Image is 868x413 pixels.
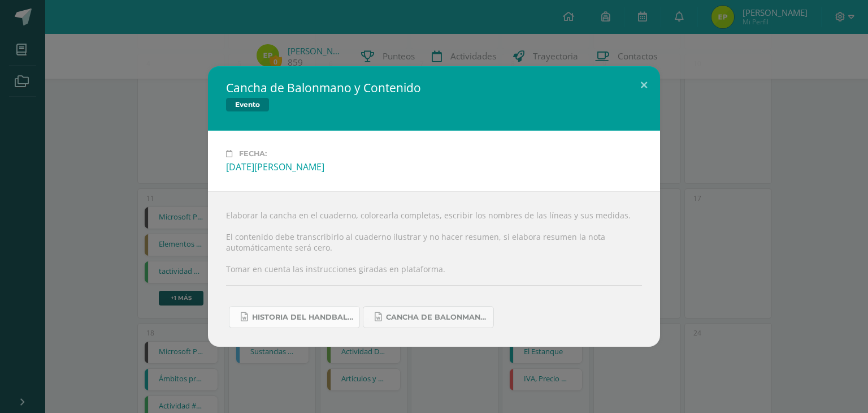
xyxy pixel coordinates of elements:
[226,80,421,96] h2: Cancha de Balonmano y Contenido
[226,161,642,173] div: [DATE][PERSON_NAME]
[239,149,267,158] span: Fecha:
[229,306,360,328] a: Historia del handball.docx
[252,313,354,322] span: Historia del handball.docx
[226,98,269,111] span: Evento
[628,66,660,105] button: Close (Esc)
[208,191,660,347] div: Elaborar la cancha en el cuaderno, colorearla completas, escribir los nombres de las líneas y sus...
[363,306,494,328] a: Cancha de Balonmano.docx
[386,313,488,322] span: Cancha de Balonmano.docx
